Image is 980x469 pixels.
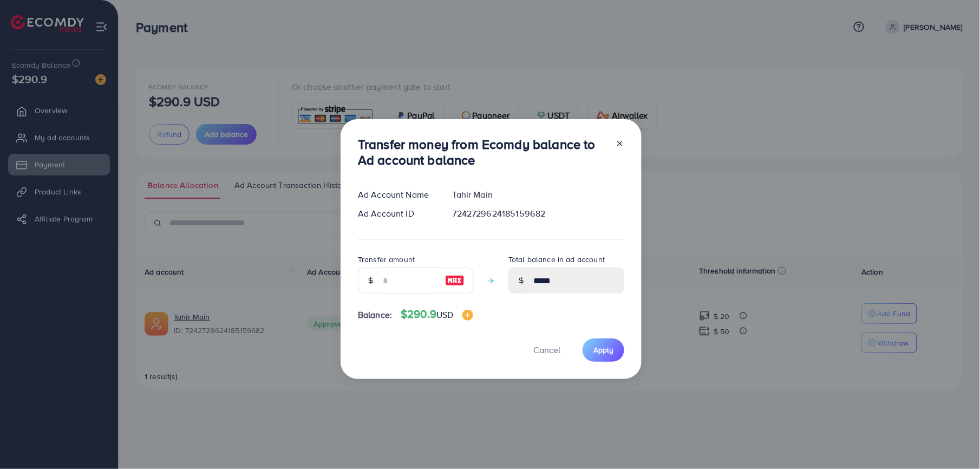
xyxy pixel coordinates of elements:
span: Cancel [533,344,560,356]
img: image [445,274,465,287]
span: USD [436,309,453,321]
div: Ad Account Name [349,188,444,201]
div: Ad Account ID [349,207,444,220]
label: Total balance in ad account [508,254,605,265]
div: Tahir Main [444,188,633,201]
span: Apply [593,344,613,355]
button: Apply [583,338,624,362]
h4: $290.9 [401,308,473,321]
img: image [462,310,473,321]
span: Balance: [358,309,392,321]
h3: Transfer money from Ecomdy balance to Ad account balance [358,136,607,168]
button: Cancel [520,338,574,362]
div: 7242729624185159682 [444,207,633,220]
label: Transfer amount [358,254,415,265]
